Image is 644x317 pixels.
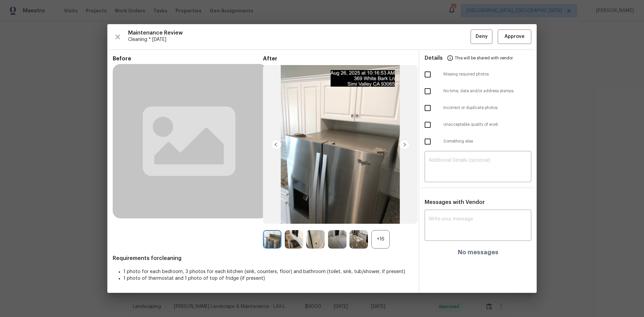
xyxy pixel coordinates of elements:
[498,30,531,44] button: Approve
[128,36,471,43] span: Cleaning * [DATE]
[128,30,471,36] span: Maintenance Review
[443,88,531,94] span: No time, date and/or address stamps
[443,105,531,111] span: Incorrect or duplicate photos
[443,122,531,127] span: Unacceptable quality of work
[123,268,413,275] li: 1 photo for each bedroom, 3 photos for each kitchen (sink, counters, floor) and bathroom (toilet,...
[371,230,390,249] div: +16
[471,30,492,44] button: Deny
[419,66,537,83] div: Missing required photos
[458,249,498,256] h4: No messages
[271,139,281,150] img: left-chevron-button-url
[419,83,537,100] div: No time, date and/or address stamps
[455,50,513,66] span: This will be shared with vendor
[443,139,531,144] span: Something else
[123,275,413,282] li: 1 photo of thermostat and 1 photo of top of fridge (if present)
[263,55,413,62] span: After
[425,50,443,66] span: Details
[443,71,531,77] span: Missing required photos
[425,200,485,205] span: Messages with Vendor
[504,33,525,41] span: Approve
[476,33,488,41] span: Deny
[113,255,413,262] span: Requirements for cleaning
[419,116,537,133] div: Unacceptable quality of work
[419,133,537,150] div: Something else
[419,100,537,116] div: Incorrect or duplicate photos
[399,139,410,150] img: right-chevron-button-url
[113,55,263,62] span: Before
